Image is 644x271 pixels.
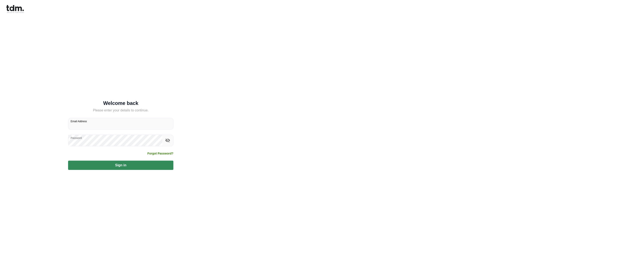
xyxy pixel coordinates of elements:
[68,161,173,170] button: Sign in
[71,136,82,140] label: Password
[68,108,173,113] h5: Please enter your details to continue.
[71,119,87,123] label: Email Address
[68,101,173,105] h5: Welcome back
[147,151,173,156] a: Forgot Password?
[164,137,171,144] button: toggle password visibility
